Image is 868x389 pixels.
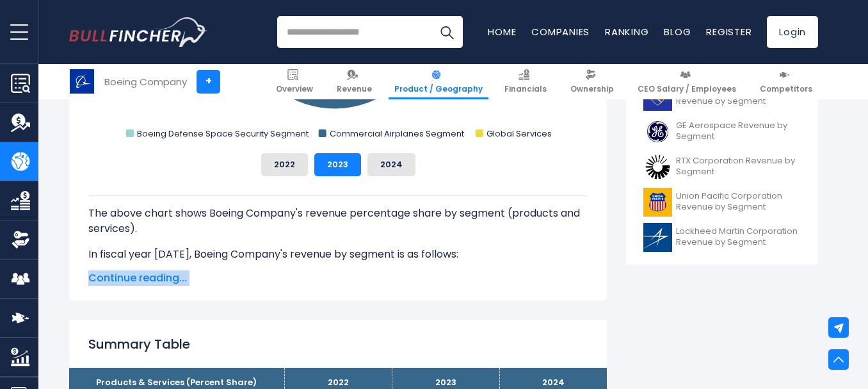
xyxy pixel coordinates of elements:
[643,188,672,217] img: UNP logo
[314,153,361,176] button: 2023
[431,16,463,48] button: Search
[676,120,801,142] span: GE Aerospace Revenue by Segment
[337,84,372,94] span: Revenue
[69,17,207,47] img: Bullfincher logo
[261,153,308,176] button: 2022
[367,153,415,176] button: 2024
[676,85,801,107] span: Southwest Airlines Co. Revenue by Segment
[676,226,801,248] span: Lockheed Martin Corporation Revenue by Segment
[331,64,378,99] a: Revenue
[88,206,588,236] p: The above chart shows Boeing Company's revenue percentage share by segment (products and services).
[643,117,672,146] img: GE logo
[706,25,751,38] a: Register
[636,149,808,185] a: RTX Corporation Revenue by Segment
[197,70,220,94] a: +
[636,185,808,220] a: Union Pacific Corporation Revenue by Segment
[676,156,801,178] span: RTX Corporation Revenue by Segment
[394,84,483,94] span: Product / Geography
[104,74,187,89] div: Boeing Company
[643,223,672,252] img: LMT logo
[486,128,552,140] text: Global Services
[137,128,309,140] text: Boeing Defense Space Security Segment
[499,64,552,99] a: Financials
[632,64,742,99] a: CEO Salary / Employees
[754,64,818,99] a: Competitors
[11,230,30,249] img: Ownership
[88,335,588,354] h2: Summary Table
[276,84,313,94] span: Overview
[570,84,614,94] span: Ownership
[767,16,818,48] a: Login
[636,220,808,255] a: Lockheed Martin Corporation Revenue by Segment
[330,128,464,140] text: Commercial Airplanes Segment
[69,17,207,47] a: Go to homepage
[638,84,736,94] span: CEO Salary / Employees
[488,25,516,38] a: Home
[88,247,588,262] p: In fiscal year [DATE], Boeing Company's revenue by segment is as follows:
[636,114,808,149] a: GE Aerospace Revenue by Segment
[760,84,812,94] span: Competitors
[605,25,648,38] a: Ranking
[70,69,94,94] img: BA logo
[270,64,319,99] a: Overview
[531,25,590,38] a: Companies
[504,84,547,94] span: Financials
[676,191,801,213] span: Union Pacific Corporation Revenue by Segment
[88,270,588,286] span: Continue reading...
[565,64,620,99] a: Ownership
[389,64,488,99] a: Product / Geography
[664,25,691,38] a: Blog
[643,153,672,181] img: RTX logo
